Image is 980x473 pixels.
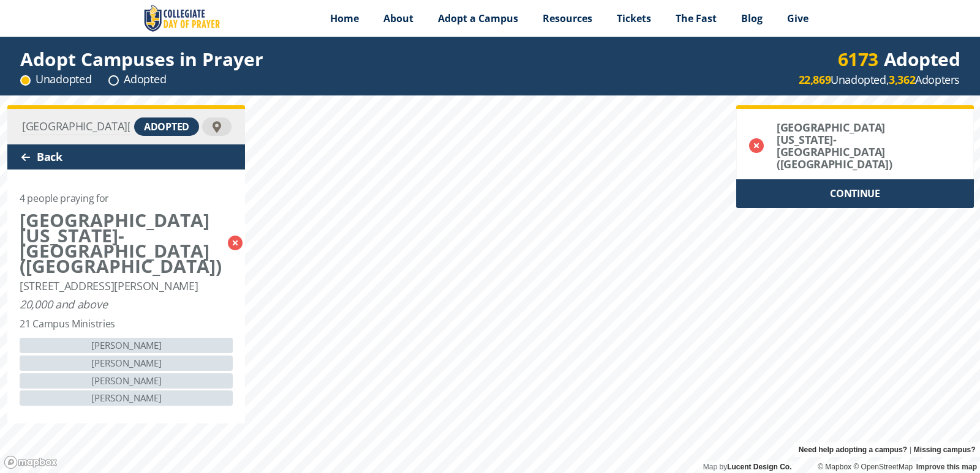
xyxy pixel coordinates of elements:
div: [PERSON_NAME] [20,390,233,406]
div: | [794,442,980,457]
a: Lucent Design Co. [727,463,791,471]
a: Improve this map [916,463,977,471]
a: Resources [530,3,605,34]
div: Back [7,144,245,169]
div: [GEOGRAPHIC_DATA][US_STATE]- [GEOGRAPHIC_DATA] ([GEOGRAPHIC_DATA]) [777,121,937,170]
div: Adopted [108,72,166,87]
span: Give [787,12,809,25]
span: Home [330,12,359,25]
a: About [371,3,426,34]
span: Resources [543,12,592,25]
div: 6173 [838,51,878,67]
div: Adopted [838,51,960,67]
a: Need help adopting a campus? [799,442,907,457]
a: The Fast [663,3,729,34]
div: Map by [698,461,796,473]
div: Unadopted, Adopters [799,72,960,88]
a: Blog [729,3,775,34]
div: 4 people praying for [20,191,109,206]
div: 20,000 and above [20,298,107,310]
div: 21 Campus Ministries [20,316,115,332]
input: Find Your Campus [21,118,131,135]
div: Unadopted [20,72,91,87]
div: CONTINUE [736,179,974,208]
a: OpenStreetMap [853,463,913,471]
div: [GEOGRAPHIC_DATA][US_STATE]- [GEOGRAPHIC_DATA] ([GEOGRAPHIC_DATA]) [20,212,222,274]
div: [STREET_ADDRESS][PERSON_NAME] [20,280,198,292]
a: Mapbox logo [4,455,58,469]
div: adopted [134,117,199,136]
span: Blog [741,12,763,25]
div: [PERSON_NAME] [20,373,233,389]
span: The Fast [676,12,717,25]
span: Tickets [617,12,651,25]
a: Tickets [605,3,663,34]
div: [PERSON_NAME] [20,356,233,371]
a: Home [318,3,371,34]
a: Missing campus? [914,442,976,457]
a: Mapbox [818,463,851,471]
strong: 3,362 [889,72,915,87]
div: [PERSON_NAME] [20,338,233,353]
a: Give [775,3,821,34]
a: Adopt a Campus [426,3,530,34]
strong: 22,869 [799,72,831,87]
span: Adopt a Campus [438,12,518,25]
div: Adopt Campuses in Prayer [20,51,263,67]
span: About [383,12,413,25]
